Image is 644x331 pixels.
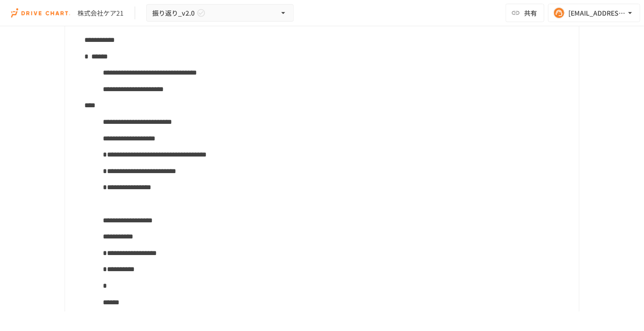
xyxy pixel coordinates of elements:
[78,8,124,18] div: 株式会社ケア21
[146,4,294,22] button: 振り返り_v2.0
[548,4,640,22] button: [EMAIL_ADDRESS][DOMAIN_NAME]
[568,7,626,19] div: [EMAIL_ADDRESS][DOMAIN_NAME]
[506,4,544,22] button: 共有
[524,8,537,18] span: 共有
[11,6,70,20] img: i9VDDS9JuLRLX3JIUyK59LcYp6Y9cayLPHs4hOxMB9W
[152,7,195,19] span: 振り返り_v2.0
